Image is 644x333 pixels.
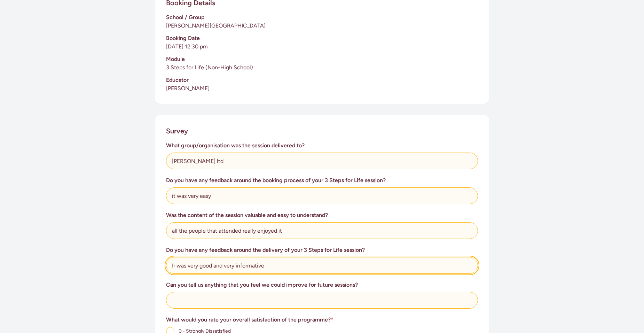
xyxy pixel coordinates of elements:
[166,176,478,185] h3: Do you have any feedback around the booking process of your 3 Steps for Life session?
[166,42,478,51] p: [DATE] 12:30 pm
[166,281,478,289] h3: Can you tell us anything that you feel we could improve for future sessions?
[166,211,478,219] h3: Was the content of the session valuable and easy to understand?
[166,246,478,254] h3: Do you have any feedback around the delivery of your 3 Steps for Life session?
[166,316,478,324] h3: What would you rate your overall satisfaction of the programme?
[166,34,478,42] h3: Booking Date
[166,63,478,72] p: 3 Steps for Life (Non-High School)
[166,22,478,30] p: [PERSON_NAME][GEOGRAPHIC_DATA]
[166,141,478,150] h3: What group/organisation was the session delivered to?
[166,76,478,84] h3: Educator
[166,55,478,63] h3: Module
[166,84,478,93] p: [PERSON_NAME]
[166,126,188,136] h2: Survey
[166,13,478,22] h3: School / Group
